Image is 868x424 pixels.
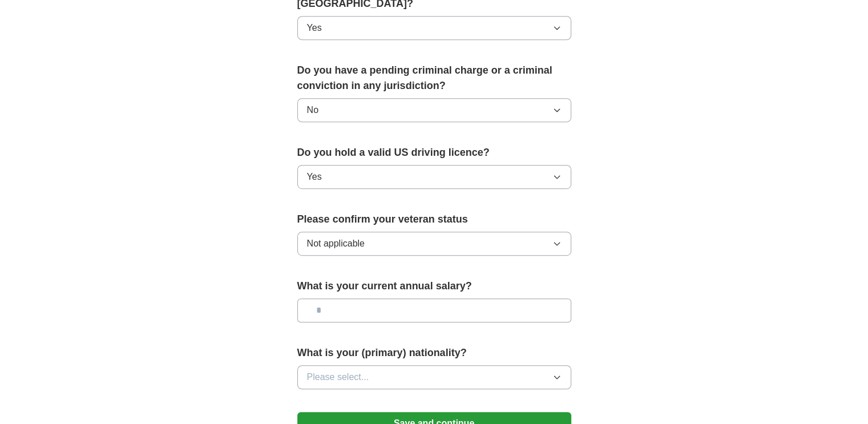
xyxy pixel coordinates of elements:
button: Yes [297,165,571,189]
label: Do you hold a valid US driving licence? [297,145,571,160]
span: No [307,103,318,117]
button: Yes [297,16,571,40]
button: Not applicable [297,232,571,256]
label: What is your (primary) nationality? [297,345,571,361]
label: What is your current annual salary? [297,278,571,294]
span: Not applicable [307,237,365,251]
button: Please select... [297,365,571,389]
span: Yes [307,170,322,184]
label: Do you have a pending criminal charge or a criminal conviction in any jurisdiction? [297,63,571,94]
label: Please confirm your veteran status [297,212,571,227]
span: Yes [307,21,322,35]
button: No [297,98,571,122]
span: Please select... [307,370,369,384]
